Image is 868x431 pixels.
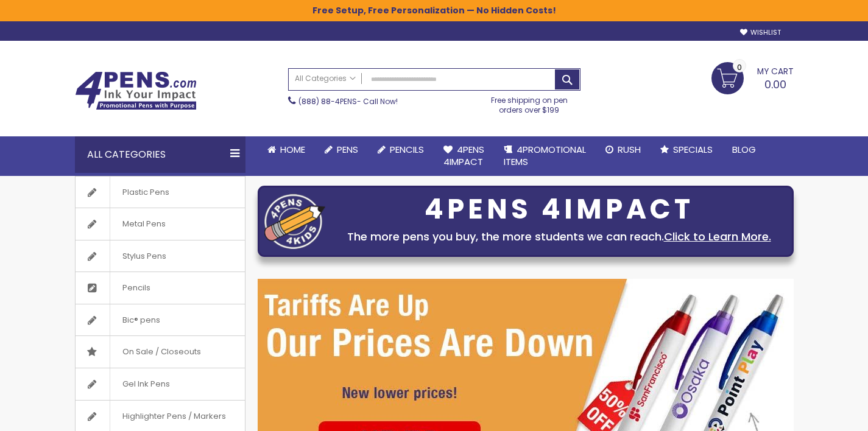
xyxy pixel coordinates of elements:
[443,143,484,168] span: 4Pens 4impact
[651,136,722,163] a: Specials
[110,177,182,208] span: Plastic Pens
[110,336,213,368] span: On Sale / Closeouts
[390,143,424,156] span: Pencils
[331,228,787,245] div: The more pens you buy, the more students we can reach.
[76,208,245,240] a: Metal Pens
[722,136,766,163] a: Blog
[110,368,182,400] span: Gel Ink Pens
[289,69,362,89] a: All Categories
[478,91,580,115] div: Free shipping on pen orders over $199
[711,62,794,93] a: 0.00 0
[434,136,494,176] a: 4Pens4impact
[76,240,245,272] a: Stylus Pens
[280,143,305,156] span: Home
[673,143,713,156] span: Specials
[298,96,398,107] span: - Call Now!
[737,61,742,73] span: 0
[596,136,651,163] a: Rush
[764,77,786,92] span: 0.00
[76,336,245,368] a: On Sale / Closeouts
[315,136,368,163] a: Pens
[298,96,357,107] a: (888) 88-4PENS
[110,240,178,272] span: Stylus Pens
[331,197,787,222] div: 4PENS 4IMPACT
[504,143,586,168] span: 4PROMOTIONAL ITEMS
[618,143,641,156] span: Rush
[110,304,172,336] span: Bic® pens
[75,71,197,110] img: 4Pens Custom Pens and Promotional Products
[76,272,245,304] a: Pencils
[664,229,771,244] a: Click to Learn More.
[740,28,781,37] a: Wishlist
[76,368,245,400] a: Gel Ink Pens
[76,177,245,208] a: Plastic Pens
[337,143,358,156] span: Pens
[368,136,434,163] a: Pencils
[732,143,756,156] span: Blog
[110,208,178,240] span: Metal Pens
[75,136,245,173] div: All Categories
[494,136,596,176] a: 4PROMOTIONALITEMS
[295,74,356,83] span: All Categories
[110,272,163,304] span: Pencils
[264,194,325,249] img: four_pen_logo.png
[76,304,245,336] a: Bic® pens
[258,136,315,163] a: Home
